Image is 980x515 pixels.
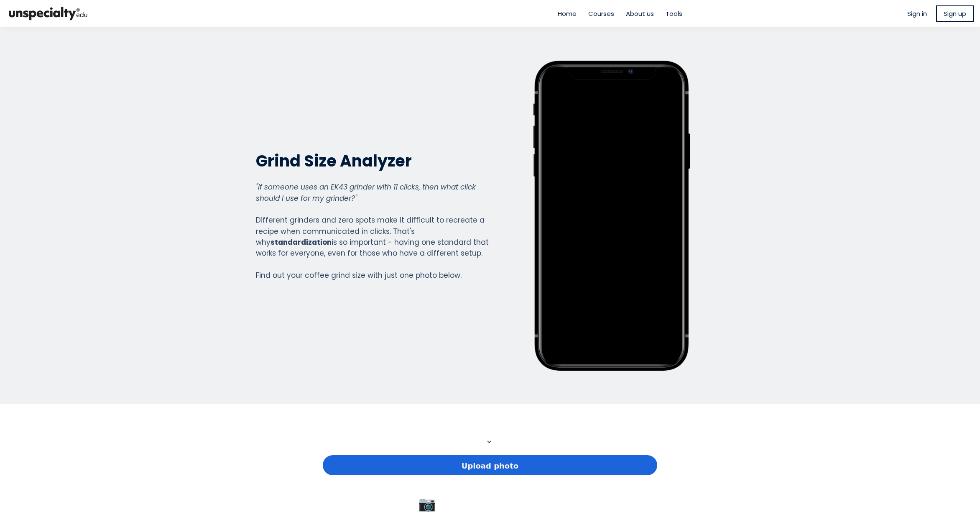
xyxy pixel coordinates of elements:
em: "If someone uses an EK43 grinder with 11 clicks, then what click should I use for my grinder?" [256,182,476,203]
div: Different grinders and zero spots make it difficult to recreate a recipe when communicated in cli... [256,182,489,281]
a: Home [558,9,577,18]
a: About us [626,9,654,18]
img: bc390a18feecddb333977e298b3a00a1.png [6,3,90,24]
strong: standardization [271,237,332,247]
span: Sign up [944,9,966,18]
span: Upload photo [462,460,518,471]
a: Sign in [907,9,927,18]
a: Tools [666,9,682,18]
span: 📷 [418,495,436,512]
a: Courses [588,9,614,18]
mat-icon: expand_more [484,438,494,446]
a: Sign up [936,5,974,22]
h2: Grind Size Analyzer [256,151,489,171]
